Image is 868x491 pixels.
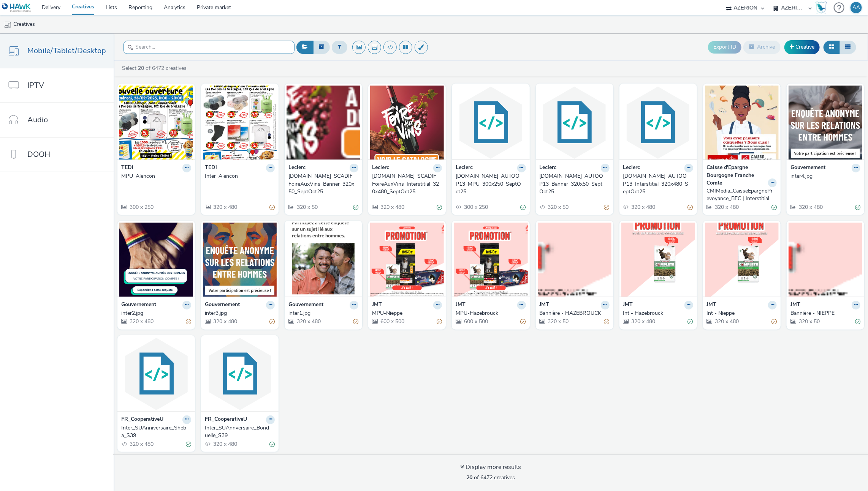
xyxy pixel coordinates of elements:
a: CMIMedia_CaisseEpargnePrevoyance_BFC | Interstitial [707,187,777,203]
span: 320 x 50 [547,204,569,211]
a: MPU-Nieppe [372,309,442,317]
div: MPU-Hazebrouck [456,309,523,317]
strong: JMT [790,301,800,309]
div: [DOMAIN_NAME]_AUTOOP13_Banner_320x50_SeptOct25 [540,172,607,196]
div: Valid [353,203,358,211]
strong: JMT [707,301,717,309]
span: 300 x 250 [129,204,154,211]
div: Valid [521,203,526,211]
img: CMIMedia_CaisseEpargnePrevoyance_BFC | Interstitial visual [705,85,779,159]
div: inter1.jpg [288,309,355,317]
strong: TEDi [121,164,133,172]
strong: Caisse d'Epargne Bourgogne Franche Comte [707,164,766,187]
strong: TEDi [205,164,217,172]
button: Grid [824,41,840,54]
div: Partially valid [688,203,693,211]
span: of 6472 creatives [467,474,515,481]
img: Bannière - HAZEBROUCK visual [538,223,611,297]
a: [DOMAIN_NAME]_SCADIF_FoireAuxVins_Banner_320x50_SeptOct25 [288,172,358,196]
span: Mobile/Tablet/Desktop [27,45,106,56]
div: [DOMAIN_NAME]_SCADIF_FoireAuxVins_Banner_320x50_SeptOct25 [288,172,355,196]
span: 320 x 50 [547,318,569,325]
span: 300 x 250 [463,204,488,211]
span: 320 x 480 [212,440,237,448]
strong: Leclerc [623,164,640,172]
span: 600 x 500 [380,318,404,325]
div: MPU_Alencon [121,172,188,180]
img: Bannière - NIEPPE visual [789,223,862,297]
a: Select of 6472 creatives [121,65,190,72]
div: Partially valid [437,318,442,326]
div: [DOMAIN_NAME]_SCADIF_FoireAuxVins_Interstitial_320x480_SeptOct25 [372,172,439,196]
a: inter1.jpg [288,309,358,317]
strong: JMT [623,301,633,309]
div: Inter_SUAnnversaire_Bonduelle_S39 [205,424,272,440]
a: Inter_SUAnniversaire_Sheba_S39 [121,424,191,440]
img: E.Leclerc_AUTOOP13_MPU_300x250_SeptOct25 visual [454,85,527,159]
img: undefined Logo [2,3,31,13]
a: inter4.jpg [790,172,860,180]
a: inter3.jpg [205,309,275,317]
img: Inter_SUAnnversaire_Bonduelle_S39 visual [203,337,277,411]
img: inter3.jpg visual [203,223,277,297]
strong: Leclerc [372,164,389,172]
div: Bannière - NIEPPE [790,309,857,317]
img: Hawk Academy [816,2,827,14]
div: Partially valid [353,318,358,326]
div: MPU-Nieppe [372,309,439,317]
img: E.Leclerc_AUTOOP13_Interstitial_320x480_SeptOct25 visual [621,85,695,159]
div: Partially valid [521,318,526,326]
img: Inter_SUAnniversaire_Sheba_S39 visual [119,337,193,411]
a: Inter_Alencon [205,172,275,180]
div: Inter_Alencon [205,172,272,180]
a: [DOMAIN_NAME]_AUTOOP13_Banner_320x50_SeptOct25 [540,172,610,196]
img: Inter_Alencon visual [203,85,277,159]
a: [DOMAIN_NAME]_AUTOOP13_Interstitial_320x480_SeptOct25 [623,172,693,196]
span: DOOH [27,149,50,160]
span: 600 x 500 [463,318,488,325]
div: Valid [186,440,191,448]
img: inter4.jpg visual [789,85,862,159]
div: Valid [688,318,693,326]
div: Partially valid [604,203,610,211]
div: AA [852,2,860,13]
strong: Gouvernement [121,301,156,309]
div: Valid [855,318,860,326]
div: inter4.jpg [790,172,857,180]
strong: Leclerc [288,164,306,172]
span: 320 x 480 [212,318,237,325]
strong: Leclerc [540,164,557,172]
a: Bannière - NIEPPE [790,309,860,317]
span: 320 x 480 [798,204,823,211]
a: Hawk Academy [816,2,830,14]
div: Valid [269,440,275,448]
a: Int - Nieppe [707,309,777,317]
div: Int - Nieppe [707,309,774,317]
span: 320 x 480 [129,318,154,325]
img: MPU_Alencon visual [119,85,193,159]
input: Search... [124,41,295,54]
strong: Gouvernement [790,164,825,172]
span: 320 x 50 [798,318,820,325]
img: E.Leclerc_SCADIF_FoireAuxVins_Banner_320x50_SeptOct25 visual [287,85,360,159]
span: 320 x 480 [631,318,656,325]
a: Inter_SUAnnversaire_Bonduelle_S39 [205,424,275,440]
span: 320 x 480 [296,318,321,325]
span: 320 x 480 [129,440,154,448]
strong: Leclerc [456,164,473,172]
span: IPTV [27,80,44,91]
button: Archive [743,41,781,54]
a: MPU-Hazebrouck [456,309,526,317]
span: Audio [27,114,48,125]
span: 320 x 480 [714,318,739,325]
strong: 20 [467,474,473,481]
img: Int - Nieppe visual [705,223,779,297]
a: Int - Hazebrouck [623,309,693,317]
strong: JMT [372,301,382,309]
button: Export ID [708,41,741,53]
span: 320 x 480 [380,204,404,211]
a: Bannière - HAZEBROUCK [540,309,610,317]
div: Int - Hazebrouck [623,309,690,317]
div: CMIMedia_CaisseEpargnePrevoyance_BFC | Interstitial [707,187,774,203]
